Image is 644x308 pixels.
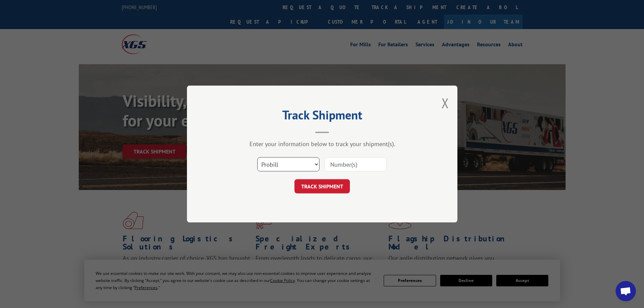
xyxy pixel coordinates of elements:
[442,94,449,112] button: Close modal
[221,140,424,148] div: Enter your information below to track your shipment(s).
[325,157,387,171] input: Number(s)
[294,179,350,193] button: TRACK SHIPMENT
[616,281,636,301] div: Open chat
[221,110,424,123] h2: Track Shipment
